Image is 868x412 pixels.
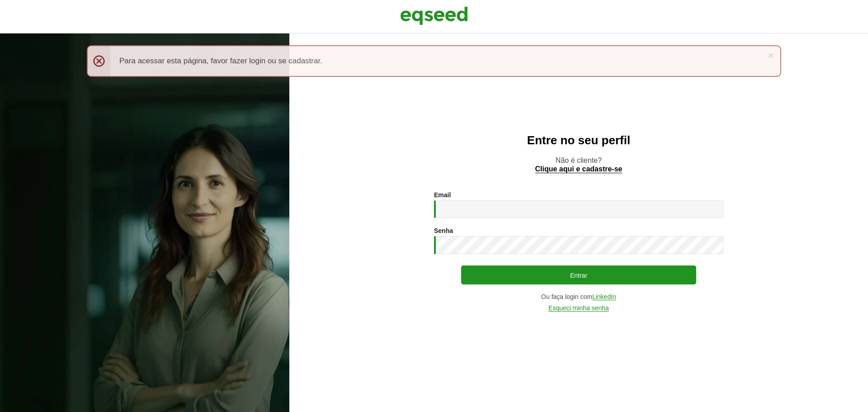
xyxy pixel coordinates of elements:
[434,192,451,198] label: Email
[461,265,696,284] button: Entrar
[434,294,723,300] div: Ou faça login com
[307,156,850,173] p: Não é cliente?
[400,5,468,27] img: EqSeed Logo
[87,45,781,77] div: Para acessar esta página, favor fazer login ou se cadastrar.
[307,134,850,147] h2: Entre no seu perfil
[535,166,623,173] a: Clique aqui e cadastre-se
[548,305,609,312] a: Esqueci minha senha
[434,227,453,234] label: Senha
[768,51,774,60] a: ×
[592,294,616,300] a: LinkedIn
